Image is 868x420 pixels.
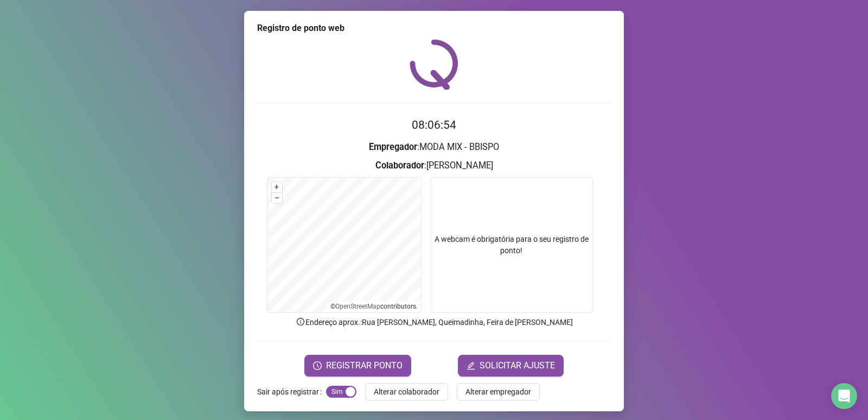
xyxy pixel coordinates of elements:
div: Open Intercom Messenger [831,383,857,409]
button: Alterar empregador [457,383,540,400]
strong: Empregador [369,142,417,152]
p: Endereço aprox. : Rua [PERSON_NAME], Queimadinha, Feira de [PERSON_NAME] [257,316,611,328]
button: + [272,182,282,192]
span: edit [467,361,475,370]
label: Sair após registrar [257,383,326,400]
h3: : [PERSON_NAME] [257,159,611,173]
button: Alterar colaborador [365,383,448,400]
span: REGISTRAR PONTO [326,359,403,372]
button: REGISTRAR PONTO [304,355,411,377]
span: Alterar empregador [465,386,531,398]
strong: Colaborador [375,160,424,171]
button: – [272,193,282,203]
div: Registro de ponto web [257,22,611,35]
img: QRPoint [410,39,458,90]
span: Alterar colaborador [374,386,439,398]
span: SOLICITAR AJUSTE [480,359,555,372]
li: © contributors. [330,303,418,310]
a: OpenStreetMap [335,303,380,310]
span: clock-circle [313,361,322,370]
span: info-circle [296,317,305,327]
time: 08:06:54 [412,118,456,131]
div: A webcam é obrigatória para o seu registro de ponto! [430,177,593,313]
h3: : MODA MIX - BBISPO [257,140,611,154]
button: editSOLICITAR AJUSTE [458,355,564,377]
